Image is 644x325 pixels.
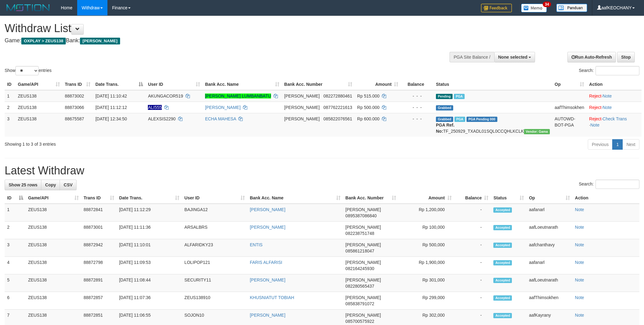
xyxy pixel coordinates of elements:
td: Rp 299,000 [399,292,454,310]
td: ZEUS138 [26,239,81,257]
td: [DATE] 11:12:29 [117,204,182,222]
a: [PERSON_NAME] [250,207,285,212]
td: [DATE] 11:07:36 [117,292,182,310]
th: User ID: activate to sort column ascending [182,192,247,204]
td: ALFARIDKY23 [182,239,247,257]
td: Rp 100,000 [399,222,454,239]
a: Check Trans [603,116,627,121]
div: - - - [403,93,431,99]
td: ZEUS138 [15,113,62,137]
a: Reject [589,105,601,110]
td: aafThimsokhen [526,292,572,310]
a: ECHA MAHESA [205,116,236,121]
a: Note [590,123,600,127]
td: 88872798 [81,257,117,274]
span: Grabbed [436,117,453,122]
label: Search: [579,66,639,75]
a: Reject [589,94,601,98]
span: [DATE] 11:12:12 [95,105,127,110]
span: Accepted [493,313,512,318]
label: Show entries [5,66,52,75]
span: 88873002 [65,94,84,98]
span: Rp 515.000 [357,94,379,98]
div: PGA Site Balance / [450,52,494,62]
td: aafLoeutnarath [526,274,572,292]
label: Search: [579,180,639,189]
td: 1 [5,90,15,102]
td: AUTOWD-BOT-PGA [552,113,587,137]
span: Copy 085700575922 to clipboard [345,319,374,324]
a: Copy [41,180,60,190]
a: 1 [612,139,623,150]
th: Action [587,79,642,90]
td: [DATE] 11:08:44 [117,274,182,292]
td: · [587,102,642,113]
a: Run Auto-Refresh [567,52,616,62]
th: ID [5,79,15,90]
td: aafchanthavy [526,239,572,257]
td: aafThimsokhen [552,102,587,113]
h1: Latest Withdraw [5,165,639,177]
span: PGA Pending [466,117,497,122]
span: 34 [543,2,551,7]
a: Note [575,277,584,282]
span: Marked by aafpengsreynich [454,117,465,122]
a: Note [575,225,584,230]
div: Showing 1 to 3 of 3 entries [5,139,264,147]
th: ID: activate to sort column descending [5,192,26,204]
span: 88873066 [65,105,84,110]
td: - [454,274,491,292]
span: Marked by aafanarl [454,94,465,99]
select: Showentries [15,66,39,75]
span: Pending [436,94,453,99]
a: KHUSNIATUT TOBIAH [250,295,294,300]
b: PGA Ref. No: [436,123,454,134]
span: [PERSON_NAME] [284,116,320,121]
td: · [587,90,642,102]
span: Accepted [493,278,512,283]
span: [PERSON_NAME] [345,242,381,247]
a: Note [603,94,612,98]
a: Show 25 rows [5,180,41,190]
td: aafLoeutnarath [526,222,572,239]
span: Copy 085822076561 to clipboard [323,116,352,121]
input: Search: [596,180,639,189]
td: [DATE] 11:10:01 [117,239,182,257]
td: 88872857 [81,292,117,310]
a: [PERSON_NAME] [250,225,285,230]
span: Copy 0895387086840 to clipboard [345,213,377,218]
span: Rp 600.000 [357,116,379,121]
span: [PERSON_NAME] [345,260,381,265]
a: FARIS ALFARISI [250,260,282,265]
td: ZEUS138 [26,257,81,274]
span: [PERSON_NAME] [345,207,381,212]
span: Accepted [493,207,512,213]
span: AKUNGACOR519 [148,94,183,98]
th: Date Trans.: activate to sort column descending [93,79,146,90]
td: aafanarl [526,204,572,222]
td: 5 [5,274,26,292]
span: Copy 082238751748 to clipboard [345,231,374,236]
span: [PERSON_NAME] [345,295,381,300]
th: Amount: activate to sort column ascending [399,192,454,204]
span: Copy 082280565437 to clipboard [345,284,374,289]
th: Status: activate to sort column ascending [491,192,526,204]
a: Note [575,242,584,247]
td: ARSALBRS [182,222,247,239]
a: Reject [589,116,601,121]
a: [PERSON_NAME] [250,313,285,318]
th: Trans ID: activate to sort column ascending [81,192,117,204]
td: ZEUS138910 [182,292,247,310]
td: 3 [5,113,15,137]
span: Copy 082164245930 to clipboard [345,266,374,271]
span: None selected [498,55,528,60]
span: [DATE] 11:10:42 [95,94,127,98]
a: Note [603,105,612,110]
span: Accepted [493,260,512,265]
th: Bank Acc. Name: activate to sort column ascending [247,192,343,204]
th: Action [572,192,639,204]
td: 4 [5,257,26,274]
th: Op: activate to sort column ascending [552,79,587,90]
th: Game/API: activate to sort column ascending [26,192,81,204]
span: Show 25 rows [9,182,37,187]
